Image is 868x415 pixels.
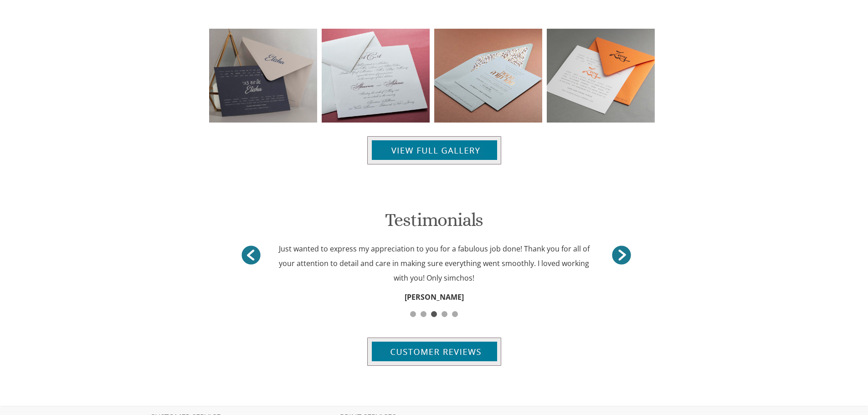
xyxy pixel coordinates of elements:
span: 3 [431,311,437,317]
a: < [610,244,633,266]
span: 4 [442,311,447,317]
span: 5 [452,311,458,317]
img: customer-reviews-btn.jpg [367,338,501,366]
a: > [240,244,262,266]
span: 1 [410,311,416,317]
a: 4 [439,304,450,313]
a: 3 [429,304,439,313]
a: 2 [418,304,429,313]
a: 1 [408,304,418,313]
div: Just wanted to express my appreciation to you for a fabulous job done! Thank you for all of your ... [275,241,593,285]
span: 2 [421,311,426,317]
h1: Testimonials [235,210,633,237]
div: [PERSON_NAME] [235,290,633,304]
a: 5 [450,304,460,313]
